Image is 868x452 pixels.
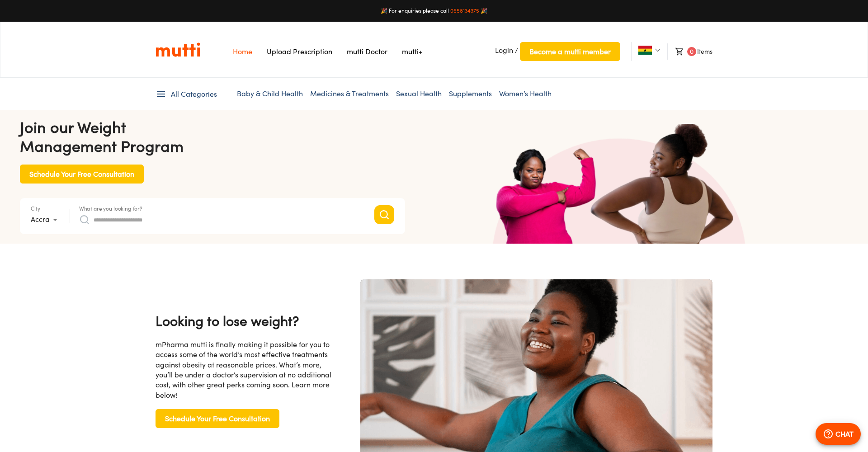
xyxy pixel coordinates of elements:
img: Logo [156,42,200,57]
div: Accra [31,212,61,227]
a: Supplements [449,89,492,98]
a: Navigates to Prescription Upload Page [267,47,332,56]
a: Baby & Child Health [237,89,303,98]
a: Medicines & Treatments [310,89,389,98]
button: CHAT [816,423,861,445]
a: Link on the logo navigates to HomePage [156,42,200,57]
span: Become a mutti member [529,45,611,58]
h4: Looking to lose weight? [156,311,335,330]
h4: Join our Weight Management Program [20,118,405,155]
a: 0558134375 [450,7,479,14]
a: Navigates to mutti+ page [402,47,422,56]
a: Schedule Your Free Consultation [20,169,144,177]
li: / [488,38,620,65]
a: Sexual Health [396,89,442,98]
img: Ghana [638,46,652,55]
button: Schedule Your Free Consultation [20,165,144,184]
div: mPharma mutti is finally making it possible for you to access some of the world’s most effective ... [156,339,335,400]
label: What are you looking for? [79,206,142,211]
span: Schedule Your Free Consultation [29,168,134,180]
p: CHAT [835,428,854,439]
span: Schedule Your Free Consultation [165,412,270,425]
button: Schedule Your Free Consultation [156,409,279,428]
span: 0 [687,47,696,56]
li: Items [667,43,712,60]
img: Dropdown [655,47,660,53]
span: Login [495,46,513,55]
a: Schedule Your Free Consultation [156,414,279,421]
label: City [31,206,40,211]
button: Become a mutti member [520,42,620,61]
a: Navigates to Home Page [233,47,252,56]
a: Women’s Health [499,89,552,98]
span: All Categories [171,89,217,99]
button: Search [374,205,394,224]
a: Navigates to mutti doctor website [347,47,387,56]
